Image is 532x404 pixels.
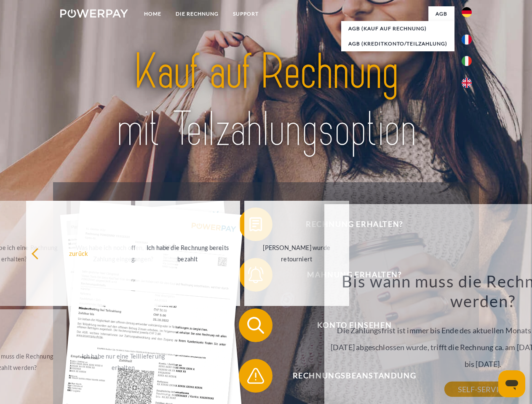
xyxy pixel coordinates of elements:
[341,21,454,36] a: AGB (Kauf auf Rechnung)
[80,40,452,161] img: title-powerpay_de.svg
[76,351,171,373] div: Ich habe nur eine Teillieferung erhalten
[168,6,226,21] a: DIE RECHNUNG
[462,7,472,17] img: de
[462,56,472,66] img: it
[245,365,266,386] img: qb_warning.svg
[462,35,472,45] img: fr
[137,6,168,21] a: Home
[239,308,458,342] button: Konto einsehen
[249,242,344,265] div: [PERSON_NAME] wurde retourniert
[428,6,454,21] a: agb
[60,9,128,18] img: logo-powerpay-white.svg
[140,242,235,265] div: Ich habe die Rechnung bereits bezahlt
[226,6,266,21] a: SUPPORT
[498,370,525,397] iframe: Schaltfläche zum Öffnen des Messaging-Fensters
[444,382,521,397] a: SELF-SERVICE
[341,36,454,51] a: AGB (Kreditkonto/Teilzahlung)
[462,78,472,88] img: en
[239,359,458,393] button: Rechnungsbeanstandung
[245,315,266,336] img: qb_search.svg
[31,247,126,259] div: zurück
